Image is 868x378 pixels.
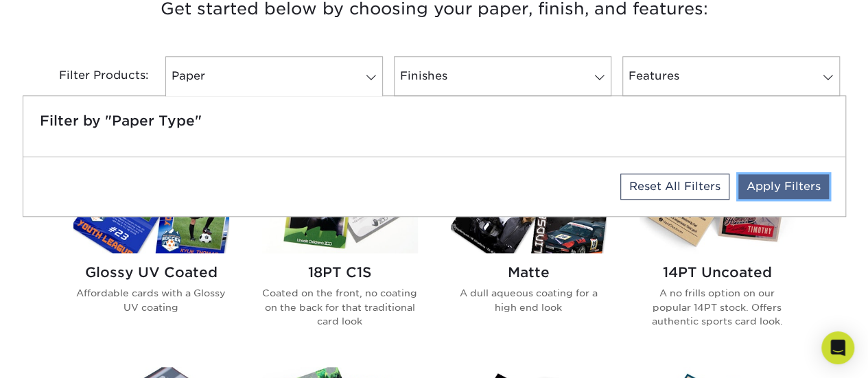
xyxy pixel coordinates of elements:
p: Coated on the front, no coating on the back for that traditional card look [262,286,418,328]
a: Apply Filters [738,174,829,199]
p: A no frills option on our popular 14PT stock. Offers authentic sports card look. [640,286,795,328]
a: Reset All Filters [620,174,729,200]
p: A dull aqueous coating for a high end look [451,286,607,314]
a: 18PT C1S Trading Cards 18PT C1S Coated on the front, no coating on the back for that traditional ... [262,145,418,350]
h5: Filter by "Paper Type" [40,113,829,129]
h2: 14PT Uncoated [640,264,795,281]
a: 14PT Uncoated Trading Cards 14PT Uncoated A no frills option on our popular 14PT stock. Offers au... [640,145,795,350]
a: Paper [165,56,383,96]
div: Filter Products: [23,56,160,96]
a: Glossy UV Coated Trading Cards Glossy UV Coated Affordable cards with a Glossy UV coating [73,145,229,350]
a: Matte Trading Cards Matte A dull aqueous coating for a high end look [451,145,607,350]
h2: 18PT C1S [262,264,418,281]
p: Affordable cards with a Glossy UV coating [73,286,229,314]
div: Open Intercom Messenger [821,331,854,364]
h2: Matte [451,264,607,281]
a: Features [622,56,840,96]
h2: Glossy UV Coated [73,264,229,281]
a: Finishes [394,56,611,96]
